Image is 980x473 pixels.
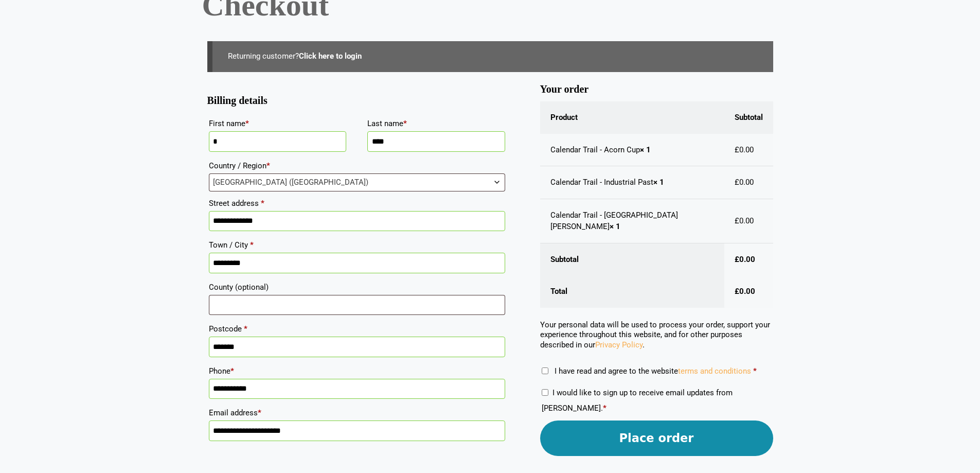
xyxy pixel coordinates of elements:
span: (optional) [235,283,269,292]
span: £ [735,255,739,264]
bdi: 0.00 [735,287,755,296]
th: Product [540,101,724,134]
a: terms and conditions [678,366,751,376]
strong: × 1 [610,222,620,231]
label: Street address [209,196,505,211]
label: Country / Region [209,158,505,173]
span: United Kingdom (UK) [209,174,505,191]
span: £ [735,287,739,296]
span: £ [735,216,739,225]
input: I have read and agree to the websiteterms and conditions * [542,367,548,374]
div: Returning customer? [207,41,773,72]
abbr: required [753,366,757,376]
a: Click here to login [299,51,362,61]
label: Postcode [209,321,505,337]
td: Calendar Trail - Acorn Cup [540,134,724,167]
strong: × 1 [653,178,664,187]
th: Subtotal [540,243,724,276]
label: Town / City [209,237,505,253]
strong: × 1 [640,145,651,154]
span: I have read and agree to the website [555,366,751,376]
label: I would like to sign up to receive email updates from [PERSON_NAME]. [542,388,733,413]
bdi: 0.00 [735,255,755,264]
label: Email address [209,405,505,421]
td: Calendar Trail - Industrial Past [540,166,724,199]
label: First name [209,116,347,131]
label: Phone [209,363,505,379]
p: Your personal data will be used to process your order, support your experience throughout this we... [540,320,773,351]
span: Country / Region [209,173,505,191]
bdi: 0.00 [735,178,754,187]
h3: Billing details [207,99,507,103]
bdi: 0.00 [735,145,754,154]
h3: Your order [540,87,773,92]
span: £ [735,145,739,154]
td: Calendar Trail - [GEOGRAPHIC_DATA][PERSON_NAME] [540,199,724,243]
span: £ [735,178,739,187]
th: Total [540,275,724,308]
label: County [209,279,505,295]
th: Subtotal [724,101,773,134]
bdi: 0.00 [735,216,754,225]
a: Privacy Policy [595,340,643,349]
button: Place order [540,421,773,456]
input: I would like to sign up to receive email updates from [PERSON_NAME]. [542,389,548,396]
label: Last name [367,116,505,131]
